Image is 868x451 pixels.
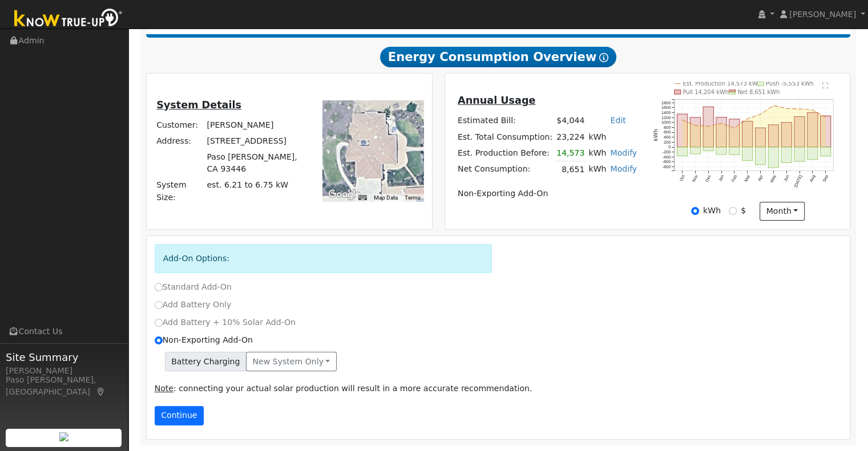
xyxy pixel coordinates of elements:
[789,10,856,19] span: [PERSON_NAME]
[246,352,337,371] button: New system only
[825,116,826,118] circle: onclick=""
[6,350,122,365] span: Site Summary
[799,108,801,110] circle: onclick=""
[703,205,721,217] label: kWh
[587,161,608,178] td: kWh
[746,118,748,120] circle: onclick=""
[786,108,788,109] circle: onclick=""
[821,147,831,156] rect: onclick=""
[155,336,163,344] input: Non-Exporting Add-On
[455,145,554,161] td: Est. Production Before:
[661,105,671,110] text: 1600
[664,135,671,140] text: 400
[695,125,696,127] circle: onclick=""
[742,121,753,147] rect: onclick=""
[729,147,740,155] rect: onclick=""
[734,127,736,129] circle: onclick=""
[155,177,205,205] td: System Size:
[691,174,699,183] text: Nov
[587,129,639,145] td: kWh
[766,80,814,87] text: Push -5,553 kWh
[760,113,761,115] circle: onclick=""
[822,174,830,183] text: Sep
[155,117,205,133] td: Customer:
[555,129,587,145] td: 23,224
[155,334,253,346] label: Non-Exporting Add-On
[325,187,363,202] a: Open this area in Google Maps (opens a new window)
[155,299,232,311] label: Add Battery Only
[325,187,363,202] img: Google
[6,374,122,398] div: Paso [PERSON_NAME], [GEOGRAPHIC_DATA]
[155,406,204,425] button: Continue
[374,194,398,202] button: Map Data
[405,194,421,201] a: Terms (opens in new tab)
[155,319,163,327] input: Add Battery + 10% Solar Add-On
[729,207,737,215] input: $
[155,281,232,293] label: Standard Add-On
[808,147,818,160] rect: onclick=""
[677,147,687,156] rect: onclick=""
[690,147,700,154] rect: onclick=""
[730,174,738,182] text: Feb
[679,174,686,182] text: Oct
[205,117,306,133] td: [PERSON_NAME]
[663,155,671,160] text: -400
[664,125,671,130] text: 800
[691,207,699,215] input: kWh
[721,123,722,124] circle: onclick=""
[663,164,671,169] text: -800
[155,244,492,273] div: Add-On Options:
[783,174,790,182] text: Jun
[155,283,163,291] input: Standard Add-On
[6,365,122,377] div: [PERSON_NAME]
[205,177,306,205] td: System Size
[165,352,247,371] span: Battery Charging
[155,384,173,393] u: Note
[455,161,554,178] td: Net Consumption:
[155,316,296,328] label: Add Battery + 10% Solar Add-On
[205,133,306,149] td: [STREET_ADDRESS]
[741,205,746,217] label: $
[704,174,712,183] text: Dec
[768,125,778,147] rect: onclick=""
[738,89,780,95] text: Net 8,651 kWh
[458,95,535,106] u: Annual Usage
[729,119,740,147] rect: onclick=""
[716,117,726,147] rect: onclick=""
[610,164,637,173] a: Modify
[59,432,68,441] img: retrieve
[756,147,766,165] rect: onclick=""
[742,147,753,160] rect: onclick=""
[708,125,709,127] circle: onclick=""
[599,53,608,62] i: Show Help
[703,107,713,147] rect: onclick=""
[9,6,128,32] img: Know True-Up
[380,47,616,67] span: Energy Consumption Overview
[794,116,805,147] rect: onclick=""
[677,114,687,147] rect: onclick=""
[155,133,205,149] td: Address:
[358,194,366,202] button: Keyboard shortcuts
[809,174,817,183] text: Aug
[610,116,625,125] a: Edit
[155,384,532,393] span: : connecting your actual solar production will result in a more accurate recommendation.
[455,186,639,202] td: Non-Exporting Add-On
[793,174,804,188] text: [DATE]
[822,82,829,89] text: 
[812,109,814,111] circle: onclick=""
[757,174,764,182] text: Apr
[681,119,683,121] circle: onclick=""
[555,145,587,161] td: 14,573
[773,105,774,107] circle: onclick=""
[794,147,805,161] rect: onclick=""
[205,149,306,177] td: Paso [PERSON_NAME], CA 93446
[781,123,792,147] rect: onclick=""
[610,148,637,157] a: Modify
[716,147,726,155] rect: onclick=""
[555,113,587,129] td: $4,044
[768,147,778,168] rect: onclick=""
[668,144,671,149] text: 0
[661,100,671,105] text: 1800
[207,180,288,189] span: est. 6.21 to 6.75 kW
[663,149,671,155] text: -200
